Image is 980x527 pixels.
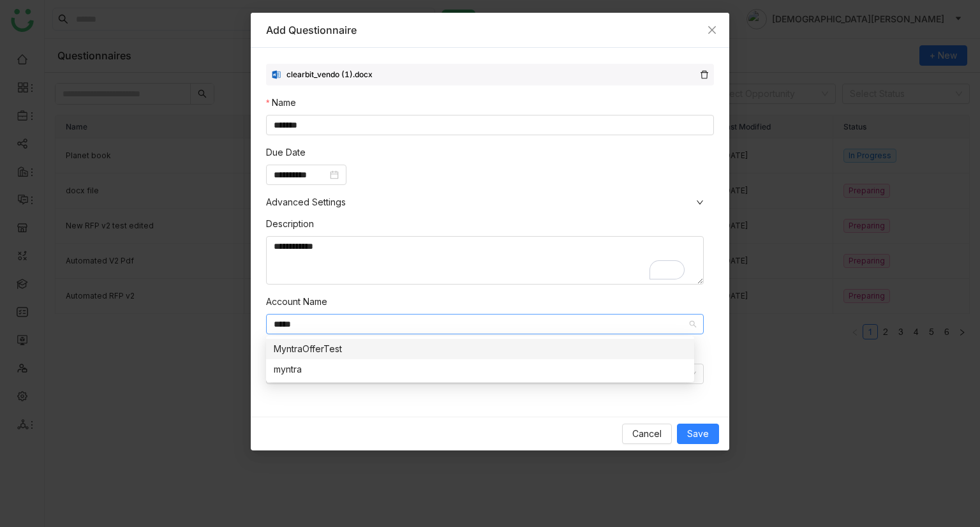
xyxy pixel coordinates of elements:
[286,69,373,81] div: clearbit_vendo (1).docx
[622,424,672,444] button: Cancel
[271,70,281,80] img: docx.svg
[266,295,327,309] label: Account Name
[266,96,296,110] label: Name
[266,236,704,285] textarea: To enrich screen reader interactions, please activate Accessibility in Grammarly extension settings
[632,427,662,441] span: Cancel
[266,23,714,37] div: Add Questionnaire
[695,13,729,47] button: Close
[266,195,714,209] span: Advanced Settings
[677,424,719,444] button: Save
[687,427,709,441] span: Save
[266,339,694,359] nz-option-item: MyntraOfferTest
[266,359,694,380] nz-option-item: myntra
[266,217,314,231] label: Description
[274,362,687,376] div: myntra
[266,145,306,160] label: Due Date
[274,342,687,356] div: MyntraOfferTest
